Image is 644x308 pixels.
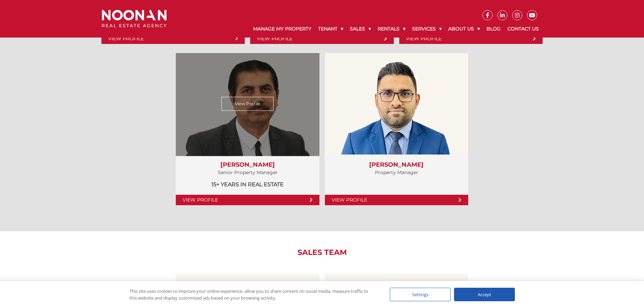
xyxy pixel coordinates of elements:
a: About Us [445,20,483,38]
img: Noonan Real Estate Agency [102,10,167,28]
a: View Profile [221,97,274,111]
a: Blog [483,20,504,38]
p: Senior Property Manager [183,168,312,177]
p: Property Manager [332,168,461,177]
a: Manage My Property [250,20,315,38]
a: Rentals [374,20,409,38]
div: Settings [390,288,451,301]
a: Services [409,20,445,38]
h3: [PERSON_NAME] [332,161,461,169]
a: Tenant [315,20,347,38]
a: View Profile [250,33,393,44]
h3: [PERSON_NAME] [183,161,312,169]
a: Sales [347,20,374,38]
a: View Profile [399,33,543,44]
p: 15+ years in Real Estate [183,180,312,189]
h2: Sales Team [97,248,547,257]
a: View Profile [325,195,468,205]
a: Contact Us [504,20,542,38]
a: View Profile [176,195,319,205]
div: Accept [454,288,515,301]
div: This site uses cookies to improve your online experience, allow you to share content on social me... [129,288,376,301]
a: View Profile [101,33,245,44]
